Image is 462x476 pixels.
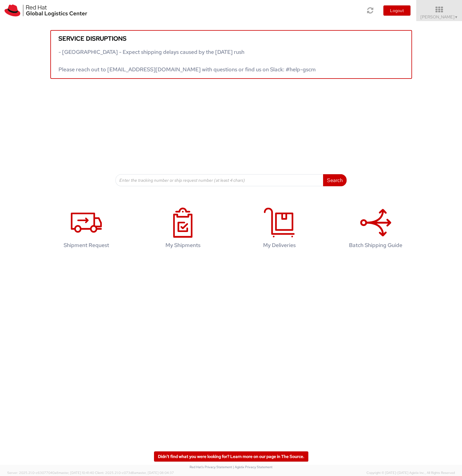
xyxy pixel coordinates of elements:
h4: Shipment Request [48,242,125,248]
a: Didn't find what you were looking for? Learn more on our page in The Source. [154,451,308,462]
h5: Service disruptions [58,35,404,42]
span: Copyright © [DATE]-[DATE] Agistix Inc., All Rights Reserved [366,471,455,475]
a: Service disruptions - [GEOGRAPHIC_DATA] - Expect shipping delays caused by the [DATE] rush Please... [50,30,412,79]
span: [PERSON_NAME] [420,14,458,20]
span: ▼ [454,15,458,20]
span: master, [DATE] 10:41:40 [58,471,94,475]
a: Red Hat's Privacy Statement [190,465,232,469]
input: Enter the tracking number or ship request number (at least 4 chars) [115,174,323,186]
img: rh-logistics-00dfa346123c4ec078e1.svg [5,5,87,17]
a: Batch Shipping Guide [331,201,421,258]
a: Shipment Request [41,201,132,258]
span: - [GEOGRAPHIC_DATA] - Expect shipping delays caused by the [DATE] rush Please reach out to [EMAIL... [58,48,316,73]
h4: My Shipments [144,242,222,248]
a: | Agistix Privacy Statement [233,465,272,469]
span: Server: 2025.21.0-c63077040a8 [7,471,94,475]
h4: My Deliveries [240,242,318,248]
span: Client: 2025.21.0-c073d8a [95,471,174,475]
h4: Batch Shipping Guide [337,242,415,248]
a: My Deliveries [234,201,325,258]
button: Search [323,174,347,186]
a: My Shipments [138,201,228,258]
span: master, [DATE] 08:04:37 [136,471,174,475]
button: Logout [383,5,410,16]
